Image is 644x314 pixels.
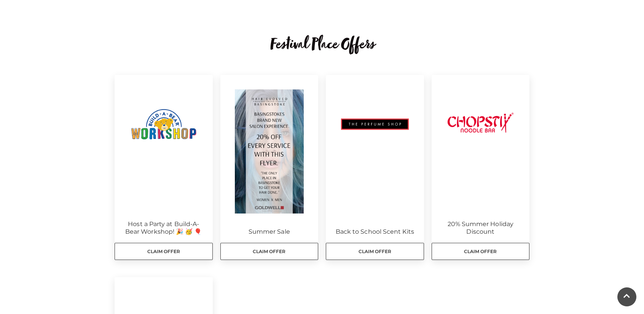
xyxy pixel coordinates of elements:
[326,75,424,173] img: The Perfume Shop
[432,243,530,260] span: Claim Offer
[115,75,213,173] img: Build-a-Bear Workshop
[220,75,319,260] a: Summer Sale Claim Offer
[115,243,213,260] span: Claim Offer
[432,75,530,260] a: 20% Summer Holiday Discount Claim Offer
[220,243,319,260] span: Claim Offer
[220,228,319,236] p: Summer Sale
[326,228,424,236] p: Back to School Scent Kits
[220,75,319,228] img: Hair Evolved
[326,75,424,260] a: Back to School Scent Kits Claim Offer
[115,75,213,260] a: Host a Party at Build-A-Bear Workshop! 🎉 🥳 🎈 Claim Offer
[115,220,213,236] p: Host a Party at Build-A-Bear Workshop! 🎉 🥳 🎈
[326,243,424,260] span: Claim Offer
[432,75,530,173] img: Chopstix
[432,220,530,236] p: 20% Summer Holiday Discount
[111,33,533,58] h2: Festival Place Offers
